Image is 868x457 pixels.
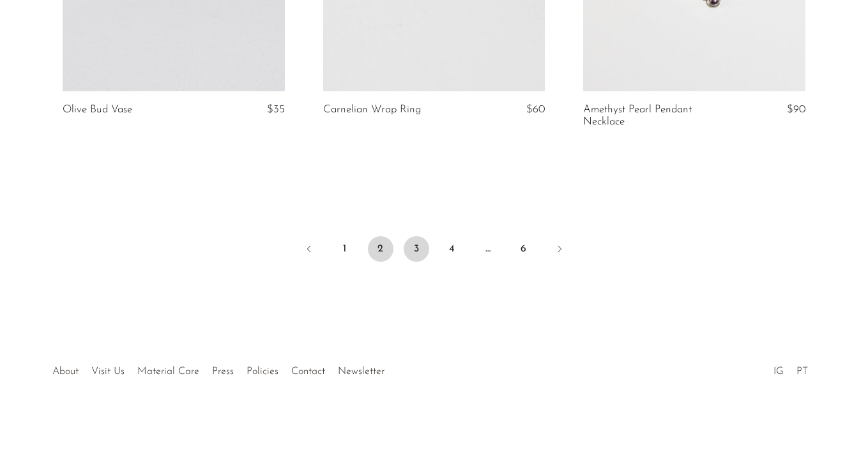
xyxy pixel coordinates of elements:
[296,236,322,264] a: Previous
[291,366,325,377] a: Contact
[52,366,79,377] a: About
[526,104,545,115] span: $60
[511,236,537,262] a: 6
[773,366,784,377] a: IG
[212,366,234,377] a: Press
[583,104,731,128] a: Amethyst Pearl Pendant Necklace
[787,104,805,115] span: $90
[475,236,501,262] span: …
[63,104,132,116] a: Olive Bud Vase
[323,104,421,116] a: Carnelian Wrap Ring
[547,236,572,264] a: Next
[267,104,285,115] span: $35
[767,356,814,380] ul: Social Medias
[137,366,199,377] a: Material Care
[46,356,391,380] ul: Quick links
[247,366,278,377] a: Policies
[439,236,465,262] a: 4
[91,366,125,377] a: Visit Us
[368,236,393,262] span: 2
[332,236,358,262] a: 1
[404,236,429,262] a: 3
[796,366,808,377] a: PT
